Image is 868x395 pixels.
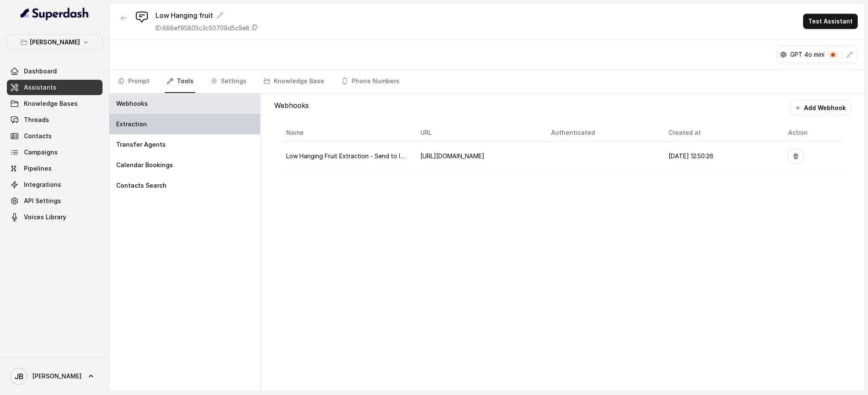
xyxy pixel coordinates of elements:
a: Threads [7,112,103,128]
span: Low Hanging Fruit Extraction - Send to ICP [286,152,408,160]
a: Voices Library [7,209,103,225]
a: API Settings [7,193,103,209]
svg: openai logo [780,51,787,58]
span: [URL][DOMAIN_NAME] [420,152,484,160]
p: Transfer Agents [116,140,166,149]
span: Threads [24,116,49,124]
span: Dashboard [24,67,57,76]
a: Prompt [116,70,151,93]
span: Campaigns [24,148,58,157]
a: Phone Numbers [340,70,401,93]
a: Settings [209,70,248,93]
img: light.svg [21,7,89,20]
p: Webhooks [116,99,148,108]
span: API Settings [24,197,61,205]
p: ID: 688ef95805c3c50709d5c9e8 [155,24,249,32]
div: Low Hanging fruit [155,10,258,20]
button: [PERSON_NAME] [7,35,103,50]
a: Contacts [7,128,103,144]
button: Add Webhook [790,100,851,116]
button: Test Assistant [803,14,858,29]
span: Integrations [24,180,61,189]
a: Tools [165,70,195,93]
a: Campaigns [7,145,103,160]
a: Knowledge Bases [7,96,103,111]
p: [PERSON_NAME] [30,37,80,47]
span: Knowledge Bases [24,99,78,108]
p: GPT 4o mini [790,50,824,59]
span: Pipelines [24,164,52,173]
span: Contacts [24,132,52,140]
th: Action [781,124,842,142]
a: Pipelines [7,161,103,176]
p: Extraction [116,120,147,128]
span: Voices Library [24,213,66,221]
th: Created at [662,124,781,142]
text: JB [15,372,23,381]
th: Authenticated [544,124,662,142]
a: Integrations [7,177,103,192]
th: URL [413,124,544,142]
span: [PERSON_NAME] [32,372,82,380]
p: Contacts Search [116,181,167,190]
a: Assistants [7,80,103,95]
p: Calendar Bookings [116,161,173,169]
th: Name [283,124,413,142]
nav: Tabs [116,70,858,93]
span: [DATE] 12:50:26 [669,152,713,160]
a: [PERSON_NAME] [7,364,103,388]
a: Knowledge Base [262,70,326,93]
span: Assistants [24,83,56,92]
a: Dashboard [7,64,103,79]
p: Webhooks [274,100,309,116]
